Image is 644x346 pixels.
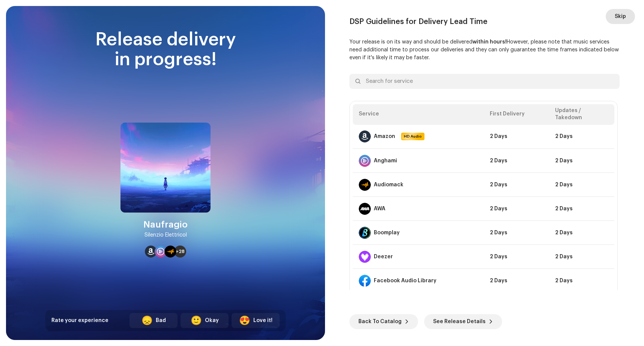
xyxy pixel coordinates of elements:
td: 2 Days [484,221,549,245]
td: 2 Days [484,245,549,269]
td: 2 Days [484,173,549,197]
td: 2 Days [549,197,614,221]
div: DSP Guidelines for Delivery Lead Time [349,17,620,26]
div: 🙂 [191,316,202,325]
td: 2 Days [484,197,549,221]
th: First Delivery [484,104,549,125]
td: 2 Days [549,269,614,293]
td: 2 Days [549,245,614,269]
span: HD Audio [402,133,424,139]
span: See Release Details [433,314,486,329]
td: 2 Days [549,173,614,197]
td: 2 Days [549,221,614,245]
span: Back To Catalog [358,314,402,329]
div: Bad [156,317,166,325]
div: Naufragio [143,219,188,231]
div: Facebook Audio Library [374,278,436,284]
td: 2 Days [484,269,549,293]
div: 😍 [239,316,250,325]
div: 😞 [141,316,153,325]
input: Search for service [349,74,620,89]
th: Service [353,104,484,125]
b: within hours! [472,39,507,45]
button: Back To Catalog [349,314,418,329]
th: Updates / Takedown [549,104,614,125]
span: Rate your experience [51,318,108,323]
div: AWA [374,206,385,212]
button: Skip [606,9,635,24]
span: Skip [615,9,626,24]
div: Deezer [374,254,393,260]
td: 2 Days [549,125,614,149]
div: Audiomack [374,182,403,188]
div: Amazon [374,133,395,139]
div: Release delivery in progress! [45,30,286,70]
div: Boomplay [374,230,400,236]
div: Love it! [253,317,272,325]
td: 2 Days [484,125,549,149]
p: Your release is on its way and should be delivered However, please note that music services need ... [349,38,620,62]
div: Anghami [374,158,397,164]
td: 2 Days [549,149,614,173]
div: Silenzio Elettricol [144,231,187,240]
button: See Release Details [424,314,502,329]
div: Okay [205,317,219,325]
img: 187f9c47-6f5c-4a3f-8ade-ea8001706aab [120,123,211,213]
span: +28 [176,249,185,255]
td: 2 Days [484,149,549,173]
